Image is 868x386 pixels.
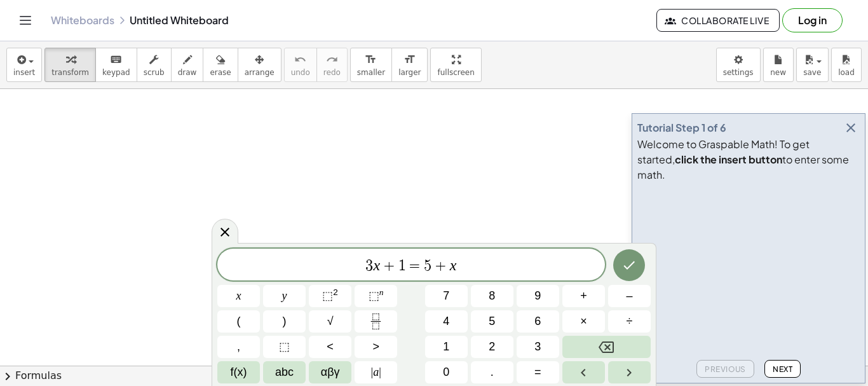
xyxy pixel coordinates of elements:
[489,313,495,330] span: 5
[489,287,495,305] span: 8
[365,52,377,67] i: format_size
[491,364,494,381] span: .
[282,287,287,305] span: y
[236,287,241,305] span: x
[51,68,89,77] span: transform
[44,48,96,82] button: transform
[51,14,114,27] a: Whiteboards
[357,68,385,77] span: smaller
[263,310,306,333] button: )
[15,10,36,31] button: Toggle navigation
[613,249,645,281] button: Done
[355,336,397,358] button: Greater than
[355,285,397,307] button: Superscript
[580,313,587,330] span: ×
[608,310,651,333] button: Divide
[406,258,424,273] span: =
[217,336,260,358] button: ,
[355,361,397,383] button: Absolute value
[430,48,481,82] button: fullscreen
[443,287,449,305] span: 7
[425,336,468,358] button: 1
[398,68,421,77] span: larger
[443,338,449,355] span: 1
[608,361,651,383] button: Right arrow
[379,366,381,378] span: |
[309,310,351,333] button: Square root
[294,52,306,67] i: undo
[171,48,204,82] button: draw
[178,68,197,77] span: draw
[562,285,605,307] button: Plus
[237,338,240,355] span: ,
[309,361,351,383] button: Greek alphabet
[637,137,860,183] div: Welcome to Graspable Math! To get started, to enter some math.
[443,364,449,381] span: 0
[723,68,754,77] span: settings
[263,285,306,307] button: y
[562,310,605,333] button: Times
[425,285,468,307] button: 7
[369,289,379,302] span: ⬚
[371,364,381,381] span: a
[637,120,726,135] div: Tutorial Step 1 of 6
[773,364,792,374] span: Next
[333,287,338,297] sup: 2
[279,338,290,355] span: ⬚
[263,361,306,383] button: Alphabet
[275,364,294,381] span: abc
[534,287,541,305] span: 9
[489,338,495,355] span: 2
[403,52,416,67] i: format_size
[398,258,406,273] span: 1
[770,68,786,77] span: new
[796,48,829,82] button: save
[110,52,122,67] i: keyboard
[517,310,559,333] button: 6
[95,48,137,82] button: keyboardkeypad
[534,364,541,381] span: =
[608,285,651,307] button: Minus
[562,336,651,358] button: Backspace
[379,287,384,297] sup: n
[231,364,247,381] span: f(x)
[217,285,260,307] button: x
[373,257,380,273] var: x
[355,310,397,333] button: Fraction
[350,48,392,82] button: format_sizesmaller
[838,68,855,77] span: load
[309,336,351,358] button: Less than
[675,153,782,166] b: click the insert button
[471,310,513,333] button: 5
[431,258,450,273] span: +
[534,313,541,330] span: 6
[283,313,287,330] span: )
[217,310,260,333] button: (
[424,258,431,273] span: 5
[471,336,513,358] button: 2
[371,366,374,378] span: |
[365,258,373,273] span: 3
[534,338,541,355] span: 3
[471,285,513,307] button: 8
[517,285,559,307] button: 9
[425,310,468,333] button: 4
[245,68,275,77] span: arrange
[425,361,468,383] button: 0
[144,68,165,77] span: scrub
[6,48,42,82] button: insert
[803,68,821,77] span: save
[309,285,351,307] button: Squared
[716,48,761,82] button: settings
[322,289,333,302] span: ⬚
[782,8,843,32] button: Log in
[217,361,260,383] button: Functions
[562,361,605,383] button: Left arrow
[102,68,130,77] span: keypad
[284,48,317,82] button: undoundo
[137,48,172,82] button: scrub
[316,48,348,82] button: redoredo
[327,313,334,330] span: √
[450,257,457,273] var: x
[517,361,559,383] button: Equals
